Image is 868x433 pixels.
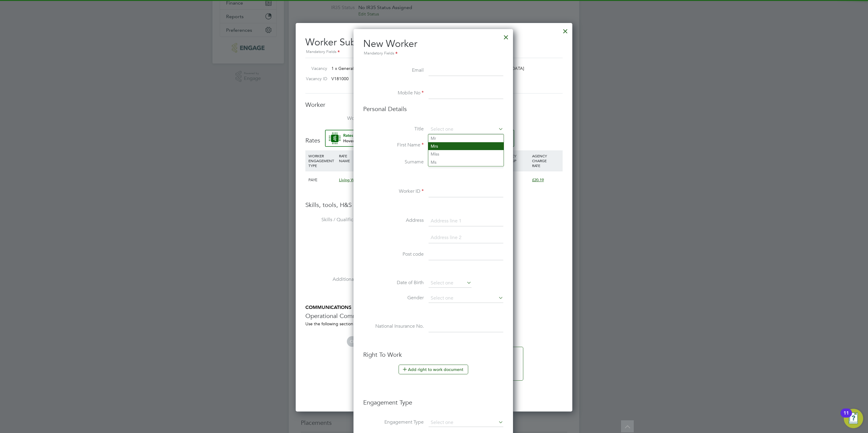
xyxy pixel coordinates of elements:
label: Engagement Type [363,419,424,425]
h2: New Worker [363,38,503,57]
button: Open Resource Center, 11 new notifications [844,409,863,428]
input: Select one [429,418,503,427]
h3: Skills, tools, H&S [305,201,563,209]
h3: Worker [305,101,563,109]
label: Address [363,217,424,224]
div: Mandatory Fields [363,50,503,57]
h3: Engagement Type [363,392,503,406]
label: National Insurance No. [363,323,424,330]
label: Additional H&S [305,276,366,283]
li: Miss [428,150,504,158]
span: £20.19 [532,177,544,182]
div: Mandatory Fields [305,49,563,55]
label: Date of Birth [363,280,424,286]
div: PAYE [307,171,337,189]
div: Use the following section to share any operational communications between Supply Chain participants. [305,321,563,326]
div: RATE NAME [337,150,378,166]
label: Vacancy ID [303,76,327,81]
label: Worker [305,115,366,122]
li: Mrs [428,142,504,150]
label: Worker ID [363,188,424,195]
label: Gender [363,295,424,301]
span: V181000 [331,76,349,81]
label: Post code [363,251,424,258]
h3: Right To Work [363,351,503,359]
h3: Operational Communications [305,312,563,320]
label: Email [363,67,424,74]
div: AGENCY CHARGE RATE [531,150,561,171]
span: 1 x General Labourer [331,66,372,71]
input: Address line 1 [429,216,503,227]
input: Select one [429,279,472,288]
label: First Name [363,142,424,148]
h3: Personal Details [363,105,503,113]
input: Select one [429,294,503,303]
li: Mr [428,134,504,142]
h2: Worker Submission [305,31,563,55]
label: Tools [305,246,366,253]
span: CL [347,336,357,347]
button: Rate Assistant [325,130,514,147]
label: Mobile No [363,90,424,96]
div: AGENCY MARKUP [500,150,531,166]
span: Living Wage [339,177,361,182]
h5: COMMUNICATIONS [305,304,563,311]
li: Ms [428,158,504,166]
input: Select one [429,125,503,134]
button: Add right to work document [399,365,468,374]
h3: Rates [305,130,563,144]
label: Skills / Qualifications [305,217,366,223]
div: WORKER ENGAGEMENT TYPE [307,150,337,171]
label: Surname [363,159,424,165]
div: 11 [843,413,849,421]
label: Vacancy [303,66,327,71]
input: Address line 2 [429,232,503,243]
label: Title [363,126,424,132]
